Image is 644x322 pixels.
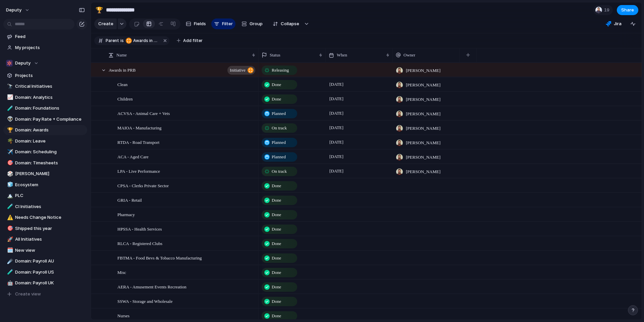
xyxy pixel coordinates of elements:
div: 📈 [7,93,12,101]
span: Jira [614,21,622,27]
span: Status [270,52,280,58]
span: Name [116,52,127,58]
span: PLC [15,192,85,199]
a: ☄️Domain: Payroll AU [3,256,87,266]
button: 🗓️ [6,247,13,254]
span: RTDA - Road Transport [117,138,159,146]
span: [PERSON_NAME] [406,154,440,161]
button: 🧊 [6,182,13,188]
div: 🧪Domain: Payroll US [3,267,87,277]
span: Domain: Awards [15,127,85,133]
span: Parent [106,38,119,44]
span: HPSSA - Health Services [117,225,162,233]
button: deputy [3,5,33,15]
span: Done [272,81,281,88]
span: [DATE] [328,124,345,132]
span: Nurses [117,312,129,319]
span: ACA - Aged Care [117,153,149,160]
button: 🎲 [6,170,13,177]
span: [PERSON_NAME] [406,96,440,103]
span: Ecosystem [15,182,85,188]
span: Planned [272,110,286,117]
span: LPA - Live Performance [117,167,160,175]
span: Done [272,226,281,233]
span: Done [272,240,281,247]
span: [PERSON_NAME] [406,168,440,175]
button: ⚠️ [6,214,13,221]
span: Done [272,298,281,305]
button: Create [94,18,117,29]
span: 19 [604,7,611,13]
span: Critical Initiatives [15,83,85,90]
span: ACVSA - Animal Care + Vets [117,109,170,117]
button: Collapse [269,18,303,29]
button: Add filter [173,36,207,45]
a: 🤖Domain: Payroll UK [3,278,87,288]
div: 🚀 [7,236,12,243]
button: 🧪 [6,269,13,276]
span: SSWA - Storage and Wholesale [117,297,172,305]
span: [DATE] [328,80,345,88]
a: 🏔️PLC [3,191,87,201]
div: 🧪CI Initiatives [3,202,87,212]
div: 🏆 [96,5,103,14]
div: 🚀All Initiatives [3,234,87,244]
button: 🧪 [6,203,13,210]
span: Done [272,96,281,103]
div: ✈️ [7,148,12,156]
a: ⚠️Needs Change Notice [3,212,87,223]
span: Filter [222,21,233,27]
button: is [119,37,125,44]
button: Jira [603,19,624,29]
span: RLCA - Registered Clubs [117,239,162,247]
button: 🏆 [6,127,13,133]
span: Add filter [183,38,203,44]
span: [PERSON_NAME] [406,82,440,88]
span: Done [272,269,281,276]
div: 🏆 [7,126,12,134]
button: 🧪 [6,105,13,112]
span: Awards in PRB [126,38,159,44]
span: CPSA - Clerks Private Sector [117,182,169,189]
span: MAIOA - Manufacturing [117,124,161,131]
span: On track [272,168,287,175]
span: [DATE] [328,167,345,175]
a: 🎲[PERSON_NAME] [3,169,87,179]
button: ✈️ [6,149,13,155]
span: Done [272,197,281,204]
div: 🎯 [7,225,12,232]
span: On track [272,125,287,131]
span: initiative [230,66,246,75]
span: [PERSON_NAME] [406,111,440,117]
div: ✈️Domain: Scheduling [3,147,87,157]
a: 🧊Ecosystem [3,180,87,190]
div: 🏆Domain: Awards [3,125,87,135]
div: 🏔️ [7,192,12,200]
span: Share [621,7,634,13]
span: Pharmacy [117,210,135,218]
span: deputy [6,7,21,13]
div: 🧪Domain: Foundations [3,103,87,113]
span: Done [272,211,281,218]
button: Filter [211,18,235,29]
span: Shipped this year [15,225,85,232]
button: 🔭 [6,83,13,90]
span: Create view [15,291,41,297]
span: Domain: Timesheets [15,160,85,166]
span: [PERSON_NAME] [15,170,85,177]
span: is [120,38,124,44]
div: 🗓️New view [3,245,87,255]
div: 🔭Critical Initiatives [3,81,87,91]
span: Domain: Payroll US [15,269,85,276]
div: 🤖 [7,279,12,287]
span: [PERSON_NAME] [406,67,440,74]
span: My projects [15,44,85,51]
span: Projects [15,72,85,79]
div: 🔭 [7,83,12,90]
span: CI Initiatives [15,203,85,210]
a: 🎯Domain: Timesheets [3,158,87,168]
span: Group [250,21,263,27]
